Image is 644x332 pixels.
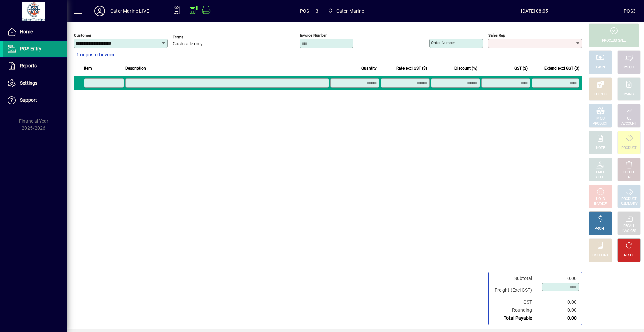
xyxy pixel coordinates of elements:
td: Total Payable [491,314,539,322]
span: Home [20,29,33,34]
td: 0.00 [539,306,579,314]
span: Settings [20,80,37,86]
span: Rate excl GST ($) [396,65,427,72]
button: Profile [89,5,110,17]
div: CASH [596,65,605,70]
div: PRODUCT [621,146,636,151]
td: Freight (Excl GST) [491,282,539,298]
span: Item [84,65,92,72]
div: INVOICE [594,202,606,207]
div: DISCOUNT [592,253,608,258]
div: INVOICES [622,229,636,234]
span: Reports [20,63,37,68]
div: MISC [596,116,604,121]
span: 3 [316,6,318,16]
div: RECALL [623,224,635,229]
span: [DATE] 08:05 [445,6,624,16]
td: Subtotal [491,275,539,282]
div: PROCESS SALE [602,38,626,43]
div: LINE [626,175,632,180]
a: Settings [3,75,67,92]
mat-label: Invoice number [300,33,327,38]
div: POS3 [624,6,636,16]
div: SUMMARY [621,202,637,207]
span: Cater Marine [325,5,367,17]
mat-label: Sales rep [488,33,505,38]
span: Cater Marine [336,6,364,16]
div: CHEQUE [623,65,635,70]
mat-label: Order number [431,40,455,45]
div: CHARGE [623,92,636,97]
div: PRICE [596,170,605,175]
a: Support [3,92,67,109]
div: SELECT [595,175,606,180]
mat-label: Customer [74,33,91,38]
td: 0.00 [539,298,579,306]
div: PRODUCT [593,121,608,126]
span: POS [300,6,309,16]
td: Rounding [491,306,539,314]
div: HOLD [596,197,605,202]
span: Extend excl GST ($) [544,65,579,72]
span: Quantity [361,65,377,72]
td: 0.00 [539,314,579,322]
span: Description [125,65,146,72]
div: GL [627,116,631,121]
div: Cater Marine LIVE [110,6,149,16]
a: Home [3,23,67,40]
span: Cash sale only [173,41,203,47]
div: PROFIT [595,226,606,231]
span: Support [20,97,37,103]
span: GST ($) [514,65,528,72]
div: DELETE [623,170,635,175]
button: 1 unposted invoice [74,49,118,61]
span: 1 unposted invoice [76,51,115,58]
span: Terms [173,35,213,39]
div: EFTPOS [594,92,607,97]
div: NOTE [596,146,605,151]
td: 0.00 [539,275,579,282]
div: RESET [624,253,634,258]
span: POS Entry [20,46,41,51]
span: Discount (%) [454,65,477,72]
div: PRODUCT [621,197,636,202]
a: Reports [3,58,67,75]
div: ACCOUNT [621,121,637,126]
td: GST [491,298,539,306]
